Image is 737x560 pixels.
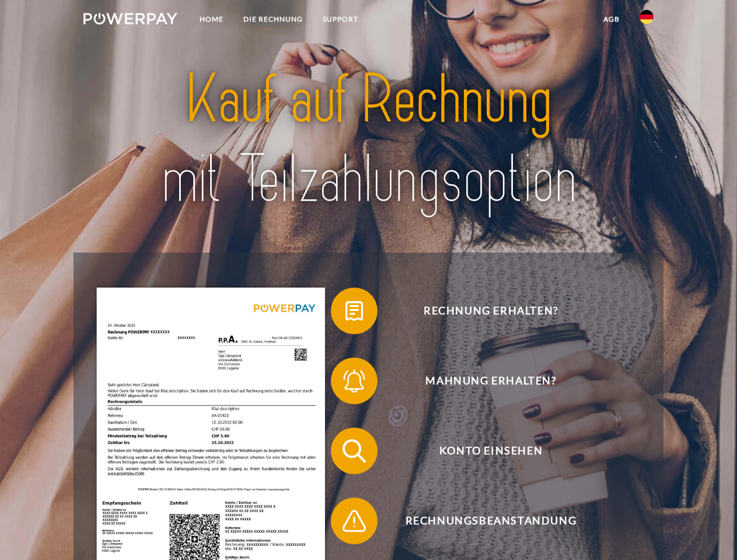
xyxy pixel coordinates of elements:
img: logo-powerpay-white.svg [83,13,177,24]
img: qb_search.svg [340,436,369,466]
button: Mahnung erhalten? [331,358,634,404]
img: qb_bill.svg [340,296,369,325]
button: Rechnungsbeanstandung [331,498,634,544]
img: qb_bell.svg [340,366,369,395]
span: Rechnung erhalten? [348,288,634,334]
img: qb_warning.svg [340,506,369,535]
button: Konto einsehen [331,428,634,474]
span: Konto einsehen [348,428,634,474]
img: title-powerpay_de.svg [111,56,626,223]
a: DIE RECHNUNG [233,9,313,30]
img: de [640,10,654,24]
span: Mahnung erhalten? [348,358,634,404]
span: Rechnungsbeanstandung [348,498,634,544]
a: SUPPORT [313,9,368,30]
a: Home [190,9,233,30]
button: Rechnung erhalten? [331,288,634,334]
a: agb [593,9,630,30]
